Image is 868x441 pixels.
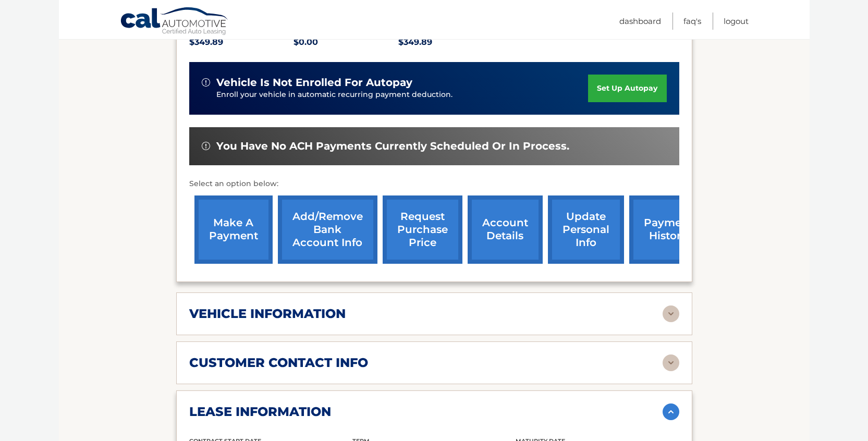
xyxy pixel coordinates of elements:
[724,13,749,30] a: Logout
[216,89,589,101] p: Enroll your vehicle in automatic recurring payment deduction.
[588,75,666,102] a: set up autopay
[663,305,679,322] img: accordion-rest.svg
[398,35,503,50] p: $349.89
[189,35,294,50] p: $349.89
[216,76,412,89] span: vehicle is not enrolled for autopay
[189,306,346,322] h2: vehicle information
[189,355,368,371] h2: customer contact info
[189,178,679,190] p: Select an option below:
[383,195,462,264] a: request purchase price
[120,7,229,37] a: Cal Automotive
[548,195,624,264] a: update personal info
[629,195,707,264] a: payment history
[194,195,273,264] a: make a payment
[189,404,331,420] h2: lease information
[468,195,543,264] a: account details
[202,78,210,87] img: alert-white.svg
[663,354,679,371] img: accordion-rest.svg
[663,403,679,420] img: accordion-active.svg
[202,142,210,150] img: alert-white.svg
[294,35,398,50] p: $0.00
[619,13,661,30] a: Dashboard
[216,140,569,153] span: You have no ACH payments currently scheduled or in process.
[683,13,701,30] a: FAQ's
[278,195,377,264] a: Add/Remove bank account info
